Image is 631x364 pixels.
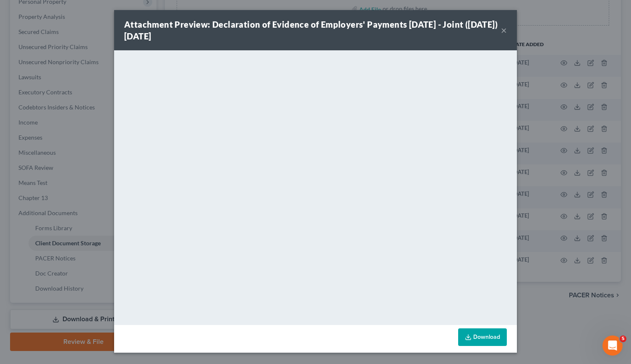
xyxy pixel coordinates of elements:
[620,335,626,342] span: 5
[114,50,517,323] iframe: <object ng-attr-data='[URL][DOMAIN_NAME]' type='application/pdf' width='100%' height='650px'></ob...
[124,19,498,41] strong: Attachment Preview: Declaration of Evidence of Employers' Payments [DATE] - Joint ([DATE]) [DATE]
[501,25,507,35] button: ×
[458,328,507,346] a: Download
[602,335,623,356] iframe: Intercom live chat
